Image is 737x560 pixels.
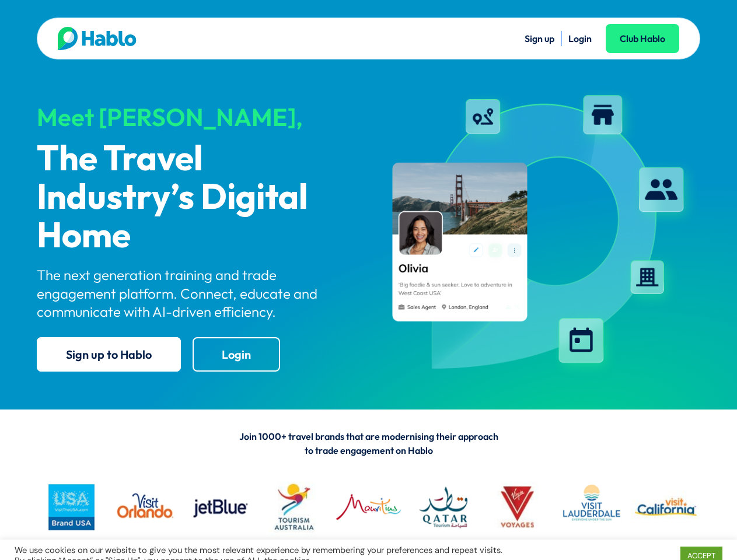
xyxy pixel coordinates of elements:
a: Club Hablo [606,24,679,53]
img: QATAR [408,473,477,541]
a: Sign up [525,33,554,44]
img: VV logo [483,473,551,541]
span: Join 1000+ travel brands that are modernising their approach to trade engagement on Hablo [239,430,498,456]
a: Login [193,337,280,372]
img: Tourism Australia [260,473,328,541]
a: Login [568,33,592,44]
a: Sign up to Hablo [37,337,181,372]
img: hablo-profile-image [379,86,700,380]
p: The Travel Industry’s Digital Home [37,141,358,256]
img: VO [111,473,180,541]
img: MTPA [334,473,403,541]
img: jetblue [186,473,254,541]
img: vc logo [631,473,700,541]
img: Hablo logo main 2 [58,27,137,50]
img: LAUDERDALE [557,473,626,541]
img: busa [37,473,105,541]
p: The next generation training and trade engagement platform. Connect, educate and communicate with... [37,266,358,321]
div: Meet [PERSON_NAME], [37,104,358,131]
